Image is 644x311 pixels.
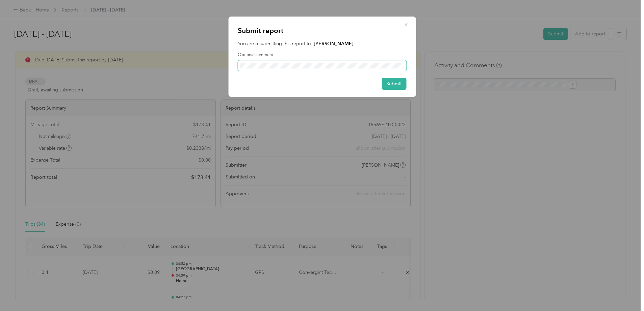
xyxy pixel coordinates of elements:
button: Submit [382,78,406,90]
p: Submit report [238,26,406,35]
p: You are resubmitting this report to: [238,40,406,47]
label: Optional comment [238,52,406,58]
iframe: Everlance-gr Chat Button Frame [606,273,644,311]
strong: [PERSON_NAME] [314,41,354,47]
